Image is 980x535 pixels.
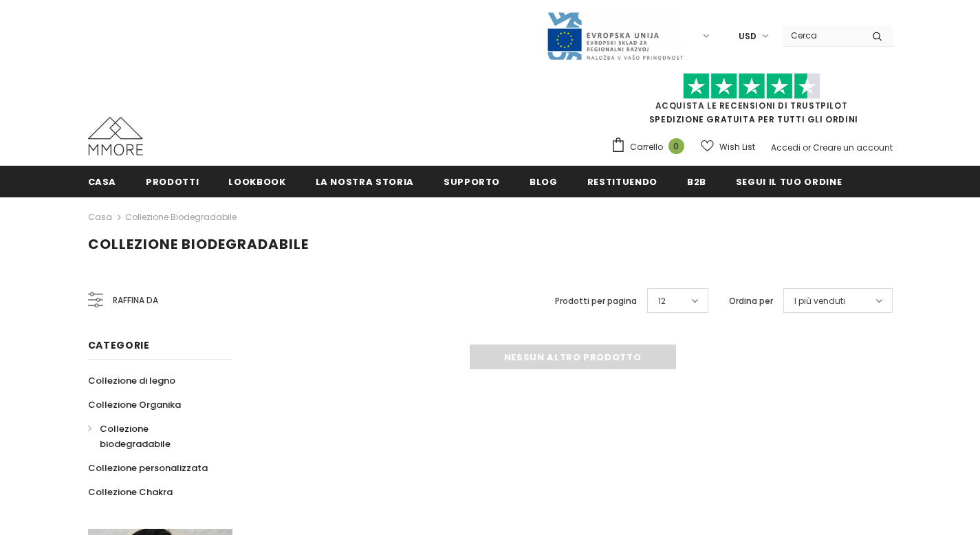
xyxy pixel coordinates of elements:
a: Casa [88,166,117,197]
span: Wish List [719,140,755,154]
a: La nostra storia [316,166,414,197]
span: Prodotti [146,175,199,188]
a: Creare un account [813,142,893,153]
a: Carrello 0 [611,137,691,157]
a: Segui il tuo ordine [736,166,842,197]
label: Ordina per [729,294,773,308]
a: Javni Razpis [546,30,684,41]
a: supporto [444,166,500,197]
a: Accedi [771,142,801,153]
span: Categorie [88,338,150,352]
label: Prodotti per pagina [555,294,637,308]
a: Lookbook [228,166,285,197]
a: Collezione Organika [88,393,181,417]
span: Collezione biodegradabile [88,234,309,254]
span: Raffina da [113,293,158,308]
span: Carrello [630,140,663,154]
span: Collezione Chakra [88,485,173,499]
input: Search Site [783,25,862,45]
span: La nostra storia [316,175,414,188]
span: Lookbook [228,175,285,188]
a: Restituendo [587,166,657,197]
a: Prodotti [146,166,199,197]
span: Collezione biodegradabile [100,422,171,450]
a: Collezione biodegradabile [125,211,237,223]
span: I più venduti [794,294,845,308]
span: Casa [88,175,117,188]
span: B2B [687,175,706,188]
a: Collezione Chakra [88,480,173,504]
a: B2B [687,166,706,197]
a: Blog [530,166,558,197]
a: Wish List [701,135,755,159]
a: Acquista le recensioni di TrustPilot [655,100,848,111]
img: Fidati di Pilot Stars [683,73,820,100]
span: 0 [668,138,684,154]
img: Javni Razpis [546,11,684,61]
span: 12 [658,294,666,308]
span: Segui il tuo ordine [736,175,842,188]
span: supporto [444,175,500,188]
span: Collezione Organika [88,398,181,411]
a: Collezione di legno [88,369,175,393]
span: Collezione di legno [88,374,175,387]
a: Casa [88,209,112,226]
span: USD [739,30,756,43]
a: Collezione biodegradabile [88,417,217,456]
span: Collezione personalizzata [88,461,208,474]
a: Collezione personalizzata [88,456,208,480]
img: Casi MMORE [88,117,143,155]
span: or [803,142,811,153]
span: Restituendo [587,175,657,188]
span: Blog [530,175,558,188]
span: SPEDIZIONE GRATUITA PER TUTTI GLI ORDINI [611,79,893,125]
